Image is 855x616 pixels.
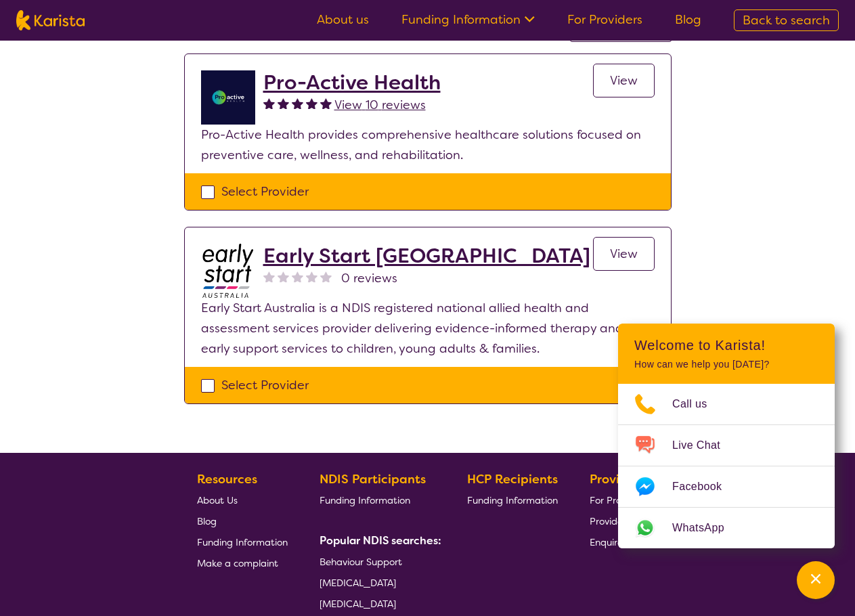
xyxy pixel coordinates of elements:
[263,97,275,109] img: fullstar
[320,556,402,568] span: Behaviour Support
[734,9,839,31] a: Back to search
[263,271,275,282] img: nonereviewstar
[320,271,332,282] img: nonereviewstar
[610,72,638,89] span: View
[672,394,724,414] span: Call us
[320,494,410,506] span: Funding Information
[197,515,217,527] span: Blog
[306,97,317,109] img: fullstar
[201,244,255,298] img: bdpoyytkvdhmeftzccod.jpg
[320,97,332,109] img: fullstar
[467,489,558,510] a: Funding Information
[197,471,257,487] b: Resources
[320,471,426,487] b: NDIS Participants
[672,435,737,456] span: Live Chat
[590,471,645,487] b: Providers
[263,244,590,268] a: Early Start [GEOGRAPHIC_DATA]
[278,271,289,282] img: nonereviewstar
[320,533,441,548] b: Popular NDIS searches:
[590,510,653,531] a: Provider Login
[201,70,255,125] img: jdgr5huzsaqxc1wfufya.png
[197,510,288,531] a: Blog
[201,125,655,165] p: Pro-Active Health provides comprehensive healthcare solutions focused on preventive care, wellnes...
[590,515,653,527] span: Provider Login
[197,557,278,569] span: Make a complaint
[634,337,818,353] h2: Welcome to Karista!
[278,97,289,109] img: fullstar
[743,12,830,28] span: Back to search
[590,536,623,548] span: Enquire
[675,12,701,28] a: Blog
[590,494,647,506] span: For Providers
[16,10,85,30] img: Karista logo
[467,471,558,487] b: HCP Recipients
[306,271,317,282] img: nonereviewstar
[197,494,238,506] span: About Us
[197,536,288,548] span: Funding Information
[320,577,396,589] span: [MEDICAL_DATA]
[197,552,288,573] a: Make a complaint
[201,298,655,359] p: Early Start Australia is a NDIS registered national allied health and assessment services provide...
[618,508,835,548] a: Web link opens in a new tab.
[320,593,436,614] a: [MEDICAL_DATA]
[467,494,558,506] span: Funding Information
[672,477,738,497] span: Facebook
[292,271,303,282] img: nonereviewstar
[320,572,436,593] a: [MEDICAL_DATA]
[292,97,303,109] img: fullstar
[334,95,426,115] a: View 10 reviews
[401,12,535,28] a: Funding Information
[317,12,369,28] a: About us
[618,384,835,548] ul: Choose channel
[618,324,835,548] div: Channel Menu
[672,518,741,538] span: WhatsApp
[341,268,397,288] span: 0 reviews
[634,359,818,370] p: How can we help you [DATE]?
[593,237,655,271] a: View
[567,12,642,28] a: For Providers
[797,561,835,599] button: Channel Menu
[590,489,653,510] a: For Providers
[593,64,655,97] a: View
[263,70,441,95] a: Pro-Active Health
[590,531,653,552] a: Enquire
[320,489,436,510] a: Funding Information
[334,97,426,113] span: View 10 reviews
[197,489,288,510] a: About Us
[320,551,436,572] a: Behaviour Support
[610,246,638,262] span: View
[197,531,288,552] a: Funding Information
[320,598,396,610] span: [MEDICAL_DATA]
